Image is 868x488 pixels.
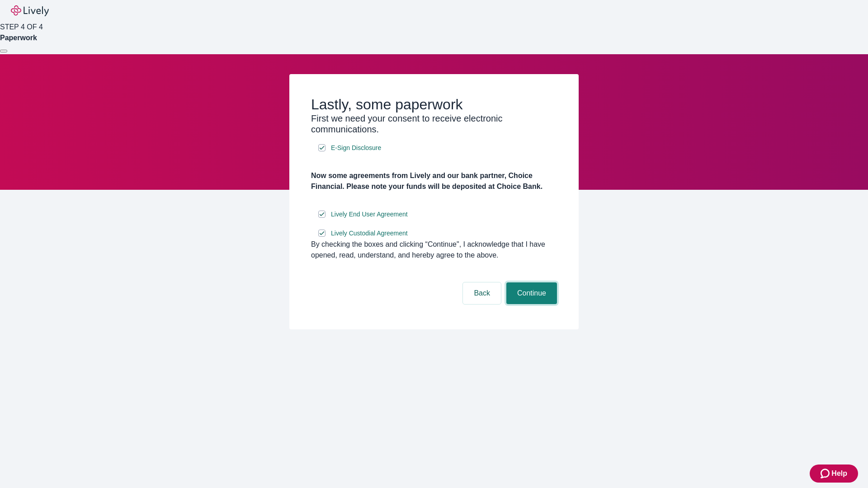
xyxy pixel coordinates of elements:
a: e-sign disclosure document [329,228,410,239]
svg: Zendesk support icon [821,468,831,479]
span: E-Sign Disclosure [331,143,381,153]
h3: First we need your consent to receive electronic communications. [311,113,557,135]
button: Back [463,282,501,304]
h2: Lastly, some paperwork [311,96,557,113]
button: Zendesk support iconHelp [810,465,858,483]
span: Lively Custodial Agreement [331,229,408,238]
h4: Now some agreements from Lively and our bank partner, Choice Financial. Please note your funds wi... [311,170,557,192]
img: Lively [11,5,49,16]
span: Help [831,468,847,479]
div: By checking the boxes and clicking “Continue", I acknowledge that I have opened, read, understand... [311,239,557,261]
button: Continue [506,282,557,304]
a: e-sign disclosure document [329,142,383,154]
a: e-sign disclosure document [329,209,410,220]
span: Lively End User Agreement [331,210,408,219]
